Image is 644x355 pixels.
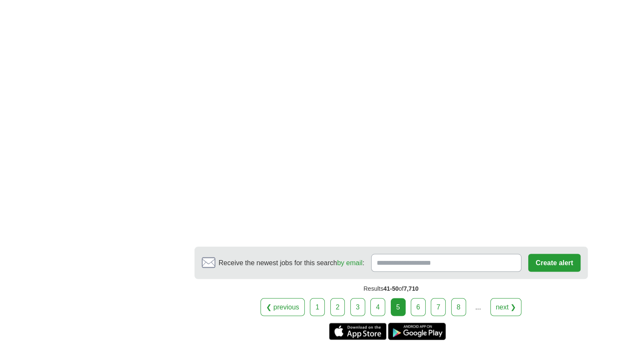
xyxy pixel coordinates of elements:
div: Results of [195,279,588,298]
a: 8 [451,298,466,316]
div: ... [469,298,487,315]
a: 1 [310,298,325,316]
span: Receive the newest jobs for this search : [219,258,364,268]
a: Get the iPhone app [329,323,386,340]
span: 41-50 [384,285,399,292]
a: 4 [370,298,385,316]
a: 2 [330,298,345,316]
a: next ❯ [490,298,522,316]
button: Create alert [528,254,580,272]
a: 7 [431,298,446,316]
a: ❮ previous [260,298,305,316]
span: 7,710 [404,285,418,292]
a: Get the Android app [388,323,446,340]
div: 5 [391,298,406,316]
a: by email [337,259,363,266]
a: 6 [411,298,426,316]
a: 3 [350,298,365,316]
